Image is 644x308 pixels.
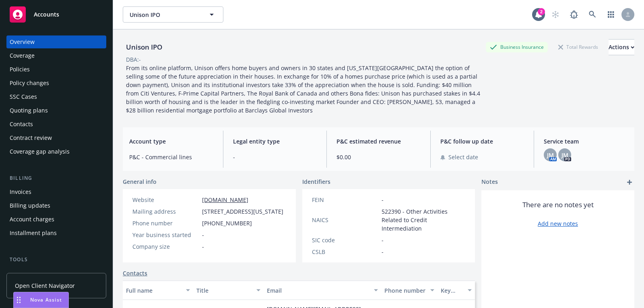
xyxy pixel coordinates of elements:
div: Full name [126,286,181,295]
div: FEIN [312,196,378,204]
div: Coverage [10,49,35,62]
div: DBA: - [126,55,141,64]
div: Drag to move [14,292,24,308]
span: Accounts [34,11,59,18]
span: Select date [448,153,478,161]
a: Account charges [6,213,106,226]
span: 522390 - Other Activities Related to Credit Intermediation [382,207,466,233]
div: SIC code [312,236,378,244]
span: [PHONE_NUMBER] [202,219,252,227]
div: Overview [10,35,35,48]
div: Account charges [10,213,54,226]
div: Year business started [132,231,199,239]
span: JM [547,151,554,159]
a: Policy changes [6,77,106,89]
span: $0.00 [336,153,421,161]
div: Phone number [384,286,425,295]
span: Unison IPO [130,10,199,19]
a: Policies [6,63,106,76]
div: Billing updates [10,199,50,212]
span: P&C follow up date [440,137,524,146]
button: Key contact [438,281,475,300]
div: Policies [10,63,30,76]
span: Notes [481,177,498,187]
span: Nova Assist [30,296,62,303]
button: Email [264,281,381,300]
div: Contacts [10,118,33,131]
div: SSC Cases [10,90,37,103]
div: Installment plans [10,227,57,239]
button: Full name [123,281,193,300]
button: Title [193,281,264,300]
span: Identifiers [302,177,330,186]
span: [STREET_ADDRESS][US_STATE] [202,207,283,216]
div: Tools [6,256,106,264]
a: Add new notes [538,219,578,228]
div: Company size [132,242,199,251]
a: add [625,177,634,187]
a: Overview [6,35,106,48]
div: Quoting plans [10,104,48,117]
button: Nova Assist [13,292,69,308]
div: Unison IPO [123,42,165,52]
div: 2 [538,8,545,15]
span: - [382,248,384,256]
span: Account type [129,137,213,146]
a: SSC Cases [6,90,106,103]
a: Start snowing [547,6,563,23]
div: Actions [609,40,634,55]
a: Contacts [6,118,106,131]
span: P&C estimated revenue [336,137,421,146]
div: Key contact [441,286,463,295]
span: Open Client Navigator [15,281,75,290]
a: Report a Bug [566,6,582,23]
button: Actions [609,39,634,55]
div: Website [132,196,199,204]
a: Accounts [6,3,106,26]
div: NAICS [312,216,378,224]
a: Installment plans [6,227,106,239]
div: Billing [6,174,106,182]
a: Contacts [123,269,147,277]
div: Invoices [10,185,31,198]
div: Total Rewards [554,42,602,52]
span: - [382,196,384,204]
span: - [233,153,317,161]
span: Legal entity type [233,137,317,146]
span: General info [123,177,157,186]
div: Business Insurance [486,42,548,52]
div: Contract review [10,131,52,144]
span: - [202,242,204,251]
div: Email [267,286,369,295]
div: Title [196,286,252,295]
div: CSLB [312,248,378,256]
a: Coverage gap analysis [6,145,106,158]
a: Billing updates [6,199,106,212]
span: From its online platform, Unison offers home buyers and owners in 30 states and [US_STATE][GEOGRA... [126,64,482,114]
div: Mailing address [132,207,199,216]
a: Invoices [6,185,106,198]
span: There are no notes yet [522,200,594,210]
a: Coverage [6,49,106,62]
a: Contract review [6,131,106,144]
button: Phone number [381,281,438,300]
span: P&C - Commercial lines [129,153,213,161]
div: Coverage gap analysis [10,145,70,158]
a: Switch app [603,6,619,23]
a: [DOMAIN_NAME] [202,196,248,204]
span: - [382,236,384,244]
a: Quoting plans [6,104,106,117]
span: Service team [544,137,628,146]
span: - [202,231,204,239]
div: Phone number [132,219,199,227]
a: Search [584,6,601,23]
button: Unison IPO [123,6,223,23]
div: Policy changes [10,77,49,89]
span: JM [561,151,568,159]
